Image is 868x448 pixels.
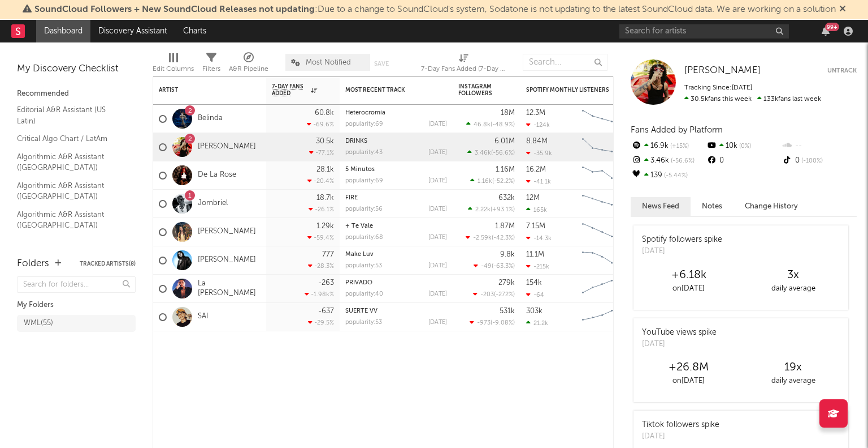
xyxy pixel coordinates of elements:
[17,208,124,232] a: Algorithmic A&R Assistant ([GEOGRAPHIC_DATA])
[662,173,688,179] span: -5.44 %
[741,374,845,388] div: daily average
[345,167,447,173] div: 5 Minutos
[428,150,447,156] div: [DATE]
[345,195,447,201] div: FIRE
[526,87,611,93] div: Spotify Monthly Listeners
[318,308,334,315] div: -637
[306,59,351,66] span: Most Notified
[526,121,550,129] div: -124k
[308,262,334,270] div: -28.3 %
[17,104,124,127] a: Editorial A&R Assistant (US Latin)
[421,62,506,76] div: 7-Day Fans Added (7-Day Fans Added)
[307,234,334,241] div: -59.4 %
[684,65,761,76] a: [PERSON_NAME]
[642,431,719,442] div: [DATE]
[198,255,256,265] a: [PERSON_NAME]
[470,177,515,185] div: ( )
[198,114,223,123] a: Belinda
[473,291,515,298] div: ( )
[345,280,372,286] a: PRIVADO
[428,206,447,212] div: [DATE]
[480,292,494,298] span: -203
[467,149,515,156] div: ( )
[481,263,492,270] span: -49
[198,142,256,152] a: [PERSON_NAME]
[345,319,382,326] div: popularity: 53
[577,161,628,190] svg: Chart title
[466,121,515,128] div: ( )
[684,84,752,91] span: Tracking Since: [DATE]
[17,298,136,312] div: My Folders
[428,178,447,184] div: [DATE]
[839,5,846,14] span: Dismiss
[496,292,513,298] span: -272 %
[307,177,334,185] div: -20.4 %
[737,143,751,150] span: 0 %
[500,251,515,258] div: 9.8k
[494,178,513,185] span: -52.2 %
[36,20,90,42] a: Dashboard
[428,121,447,127] div: [DATE]
[498,194,515,202] div: 632k
[500,308,515,315] div: 531k
[475,207,491,213] span: 2.22k
[198,279,261,298] a: La [PERSON_NAME]
[495,223,515,230] div: 1.87M
[345,110,385,116] a: Heterocromía
[706,153,781,168] div: 0
[636,268,741,282] div: +6.18k
[316,194,334,202] div: 18.7k
[309,149,334,156] div: -77.1 %
[17,180,124,203] a: Algorithmic A&R Assistant ([GEOGRAPHIC_DATA])
[305,291,334,298] div: -1.98k %
[421,48,506,81] div: 7-Day Fans Added (7-Day Fans Added)
[316,223,334,230] div: 1.29k
[501,109,515,117] div: 18M
[691,197,734,216] button: Notes
[636,361,741,374] div: +26.8M
[473,235,492,241] span: -2.59k
[526,319,548,327] div: 21.2k
[684,66,761,75] span: [PERSON_NAME]
[468,206,515,213] div: ( )
[17,257,49,271] div: Folders
[458,83,498,97] div: Instagram Followers
[198,227,256,237] a: [PERSON_NAME]
[493,263,513,270] span: -63.3 %
[229,48,268,81] div: A&R Pipeline
[316,166,334,173] div: 28.1k
[307,121,334,128] div: -69.6 %
[669,158,695,164] span: -56.6 %
[153,48,194,81] div: Edit Columns
[345,138,367,144] a: DRINKS
[526,194,540,202] div: 12M
[309,206,334,213] div: -26.1 %
[496,166,515,173] div: 1.16M
[526,291,544,298] div: -64
[272,83,308,97] span: 7-Day Fans Added
[782,153,857,168] div: 0
[631,126,723,134] span: Fans Added by Platform
[526,308,542,315] div: 303k
[526,166,546,173] div: 16.2M
[175,20,214,42] a: Charts
[90,20,175,42] a: Discovery Assistant
[684,96,752,103] span: 30.5k fans this week
[734,197,809,216] button: Change History
[631,197,691,216] button: News Feed
[470,319,515,326] div: ( )
[345,223,447,229] div: + Te Vale
[198,312,209,322] a: SAI
[466,234,515,241] div: ( )
[478,178,492,185] span: 1.16k
[523,54,607,71] input: Search...
[345,195,358,201] a: FIRE
[345,223,373,229] a: + Te Vale
[822,27,830,36] button: 99+
[24,317,53,330] div: WML ( 55 )
[159,87,244,93] div: Artist
[577,105,628,133] svg: Chart title
[706,139,781,153] div: 10k
[825,23,839,31] div: 99 +
[526,206,547,214] div: 165k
